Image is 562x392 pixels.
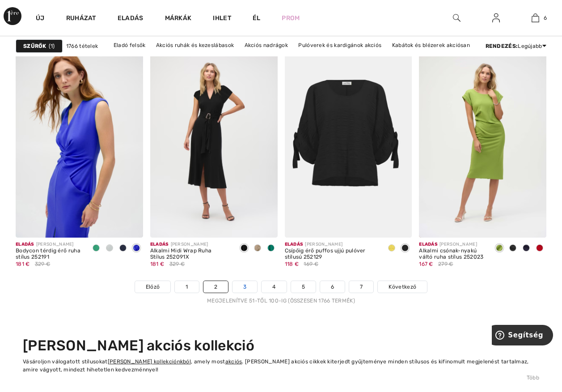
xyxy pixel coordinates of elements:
[109,39,150,51] a: Eladó felsők
[378,281,427,293] a: Következő
[175,281,199,293] a: 1
[520,241,533,256] div: Midnight Blue
[49,42,55,50] span: 1
[165,14,192,24] a: Márkák
[152,39,238,51] a: Akciós ruhák és kezeslábasok
[253,13,261,23] a: Él
[169,260,185,268] span: 329 €
[23,42,46,50] strong: Szűrők
[419,248,486,260] div: Alkalmi csónak-nyakú váltó ruha stílus 252023
[150,248,230,260] div: Alkalmi Midi Wrap Ruha Stílus 252091X
[398,241,412,256] div: Black
[493,241,506,256] div: Greenery
[349,281,373,293] a: 7
[35,260,51,268] span: 329 €
[262,281,286,293] a: 4
[16,242,34,247] span: Eladás
[36,14,45,24] a: Új
[285,242,304,247] span: Eladás
[291,281,316,293] a: 5
[264,241,278,256] div: Garden green
[492,13,500,23] img: Saját adataim
[285,248,378,260] div: Csípőig érő puffos ujjú pulóver stílusú 252129
[486,43,542,49] font: Legújabb
[532,13,539,23] img: Az én táskám
[304,260,318,268] span: 169 €
[486,43,518,49] strong: Rendezés:
[291,51,352,63] a: Akciós felsőruházat
[23,358,539,374] div: Vásároljon válogatott stílusokat , amely most . [PERSON_NAME] akciós cikkek kiterjedt gyűjteménye...
[231,51,289,63] a: Szoknyák akciósak
[150,242,169,247] span: Eladás
[294,39,386,51] a: Pulóverek és kardigánok akciós
[16,248,82,260] div: Bodycon térdig érő ruha stílus 252191
[285,47,412,238] img: Csípőig érő puffos ujjú pulóver stílusú 252129. Citrus
[213,14,231,24] span: Ihlet
[66,42,98,50] span: 1766 tételek
[23,374,539,382] div: Több
[150,47,278,238] img: Alkalmi midi wrap ruha stílus 252091X. Fekete
[150,261,165,267] span: 181 €
[544,14,547,22] span: 6
[285,241,378,248] div: [PERSON_NAME]
[150,241,230,248] div: [PERSON_NAME]
[419,261,433,267] span: 167 €
[419,241,486,248] div: [PERSON_NAME]
[485,13,507,24] a: Sign In
[320,281,345,293] a: 6
[203,281,228,293] a: 2
[251,241,264,256] div: Parchment
[533,241,546,256] div: Radiant red
[232,281,257,293] a: 3
[388,39,474,51] a: Kabátok és blézerek akciósan
[419,242,438,247] span: Eladás
[389,283,416,291] span: Következő
[16,281,546,305] nav: Navigáció az oldalon
[438,260,453,268] span: 279 €
[146,283,160,291] span: Előző
[285,261,299,267] span: 118 €
[103,241,116,256] div: Vanilla 30
[237,241,251,256] div: Black
[16,297,546,305] div: Megjelenítve 51-től 100-ig (összesen 1766 termék)
[89,241,103,256] div: Garden green
[4,7,21,25] img: 1ère sugárút
[492,325,553,347] iframe: Opens a widget where you can find more information
[135,281,171,293] a: Előző
[16,241,82,248] div: [PERSON_NAME]
[116,241,130,256] div: Midnight Blue
[66,14,96,24] a: Ruházat
[118,14,144,24] a: Eladás
[516,13,554,23] a: 6
[453,13,461,23] img: Keresés a weboldalon
[108,358,191,365] a: [PERSON_NAME] kollekciónkból
[385,241,398,256] div: Citrus
[282,13,300,23] a: Prom
[23,337,539,354] h2: [PERSON_NAME] akciós kollekció
[16,47,143,238] img: Bodycon térdig érő ruhastílus 252191. Kerti zöld
[240,39,293,51] a: Akciós nadrágok
[506,241,520,256] div: Black
[225,358,242,365] a: akciós
[419,47,546,238] img: Alkalmi csónaknyakú váltó ruha stílus 252023. Növényzet
[130,241,143,256] div: Royal Sapphire 163
[16,261,30,267] span: 181 €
